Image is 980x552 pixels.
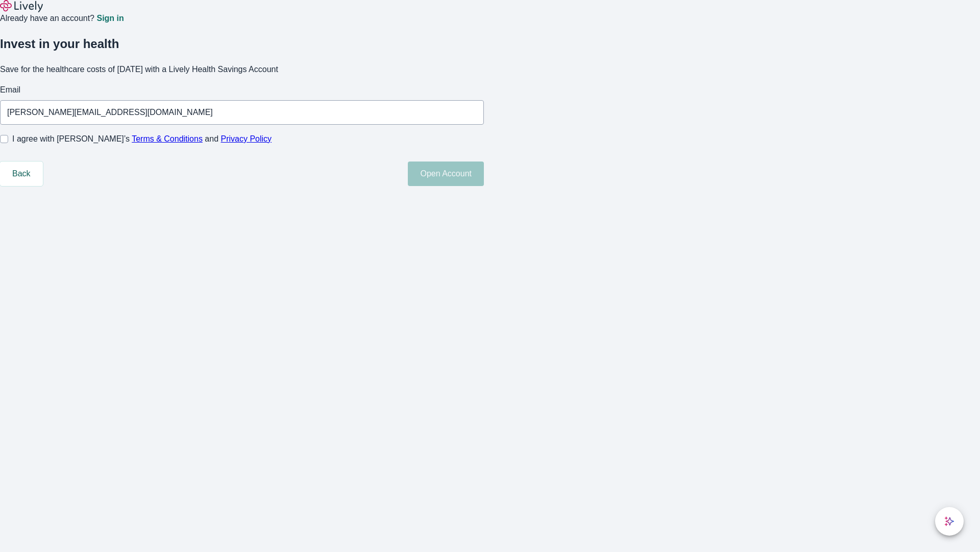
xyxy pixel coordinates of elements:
[944,516,954,526] svg: Lively AI Assistant
[221,134,272,143] a: Privacy Policy
[935,507,964,536] button: chat
[12,133,272,145] span: I agree with [PERSON_NAME]’s and
[132,134,203,143] a: Terms & Conditions
[96,14,124,22] a: Sign in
